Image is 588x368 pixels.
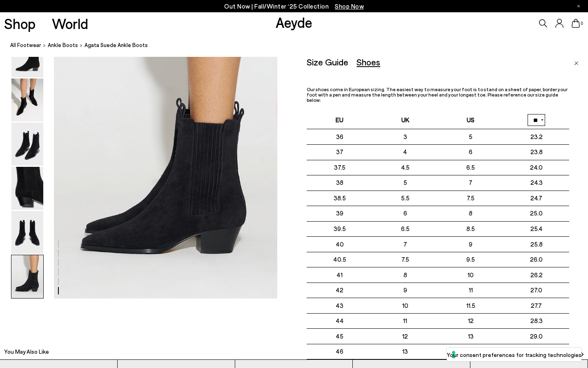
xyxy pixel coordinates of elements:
[372,206,438,222] td: 6
[307,221,372,237] td: 39.5
[503,221,569,237] td: 25.4
[372,313,438,329] td: 11
[4,348,49,356] h2: You May Also Like
[372,129,438,145] td: 3
[11,255,43,298] img: Agata Suede Ankle Boots - Image 6
[580,21,584,26] span: 0
[503,144,569,160] td: 23.8
[503,206,569,222] td: 25.0
[438,313,504,329] td: 12
[503,313,569,329] td: 28.3
[307,129,372,145] td: 36
[307,344,372,359] td: 46
[503,175,569,191] td: 24.3
[438,175,504,191] td: 7
[372,252,438,267] td: 7.5
[372,237,438,252] td: 7
[307,329,372,344] td: 45
[307,252,372,267] td: 40.5
[503,283,569,298] td: 27.0
[579,351,585,358] img: svg%3E
[307,283,372,298] td: 42
[276,13,312,31] a: Aeyde
[372,191,438,206] td: 5.5
[438,206,504,222] td: 8
[372,221,438,237] td: 6.5
[11,123,43,166] img: Agata Suede Ankle Boots - Image 3
[438,298,504,314] td: 11.5
[307,175,372,191] td: 38
[307,313,372,329] td: 44
[372,267,438,283] td: 8
[11,167,43,210] img: Agata Suede Ankle Boots - Image 4
[438,221,504,237] td: 8.5
[574,57,579,67] a: Close
[372,298,438,314] td: 10
[307,160,372,175] td: 37.5
[438,191,504,206] td: 7.5
[307,206,372,222] td: 39
[503,237,569,252] td: 25.8
[438,267,504,283] td: 10
[307,191,372,206] td: 38.5
[447,350,581,359] label: Your consent preferences for tracking technologies
[372,329,438,344] td: 12
[579,345,585,357] button: Next slide
[438,252,504,267] td: 9.5
[372,111,438,129] th: UK
[307,237,372,252] td: 40
[356,57,380,67] div: Shoes
[307,111,372,129] th: EU
[503,344,569,359] td: 29.6
[372,344,438,359] td: 13
[52,16,88,31] a: World
[438,237,504,252] td: 9
[438,329,504,344] td: 13
[335,2,364,10] span: Navigate to /collections/new-in
[447,348,581,361] button: Your consent preferences for tracking technologies
[503,267,569,283] td: 26.2
[572,19,580,28] a: 0
[438,144,504,160] td: 6
[438,283,504,298] td: 11
[438,111,504,129] th: US
[372,175,438,191] td: 5
[307,57,348,67] div: Size Guide
[566,345,573,357] button: Previous slide
[503,298,569,314] td: 27.7
[48,42,78,48] span: ankle boots
[307,144,372,160] td: 37
[11,211,43,254] img: Agata Suede Ankle Boots - Image 5
[372,283,438,298] td: 9
[503,129,569,145] td: 23.2
[307,298,372,314] td: 43
[10,41,41,49] a: All Footwear
[503,329,569,344] td: 29.0
[372,160,438,175] td: 4.5
[503,191,569,206] td: 24.7
[372,144,438,160] td: 4
[48,41,78,49] a: ankle boots
[438,129,504,145] td: 5
[503,252,569,267] td: 26.0
[85,41,148,49] span: Agata Suede Ankle Boots
[11,79,43,121] img: Agata Suede Ankle Boots - Image 2
[438,344,504,359] td: 14
[503,160,569,175] td: 24.0
[307,267,372,283] td: 41
[4,16,36,31] a: Shop
[224,1,364,11] p: Out Now | Fall/Winter ‘25 Collection
[438,160,504,175] td: 6.5
[307,87,569,103] p: Our shoes come in European sizing. The easiest way to measure your foot is to stand on a sheet of...
[10,34,588,57] nav: breadcrumb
